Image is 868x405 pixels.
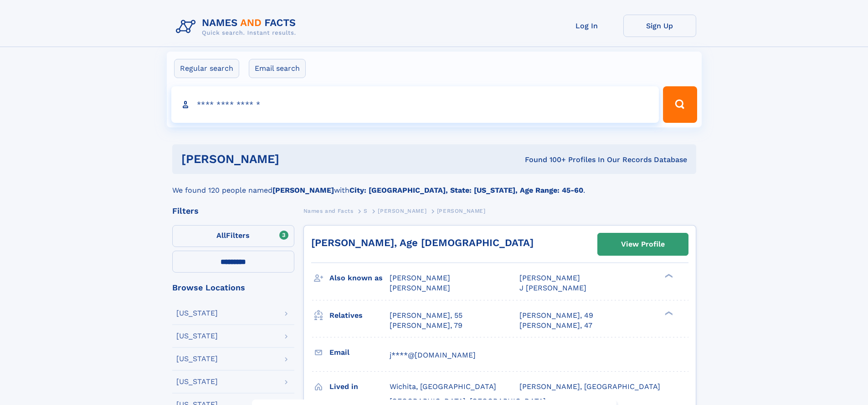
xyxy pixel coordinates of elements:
div: ❯ [663,310,673,316]
div: [US_STATE] [176,332,218,340]
span: [PERSON_NAME] [378,208,426,214]
span: Wichita, [GEOGRAPHIC_DATA] [390,382,496,391]
a: Names and Facts [303,205,354,216]
span: [PERSON_NAME] [437,208,486,214]
img: Logo Names and Facts [172,15,303,39]
a: [PERSON_NAME] [378,205,426,216]
span: J [PERSON_NAME] [519,284,586,292]
button: Search Button [663,86,697,123]
span: All [216,231,226,240]
a: View Profile [598,233,688,255]
div: Filters [172,207,294,215]
h3: Also known as [329,270,390,286]
div: [US_STATE] [176,355,218,363]
h1: [PERSON_NAME] [181,153,402,165]
label: Regular search [174,59,239,78]
h3: Lived in [329,379,390,394]
div: ❯ [663,273,673,279]
a: [PERSON_NAME], 49 [519,310,593,321]
div: [US_STATE] [176,378,218,385]
input: search input [171,86,659,123]
div: [US_STATE] [176,310,218,317]
b: [PERSON_NAME] [272,186,334,195]
label: Filters [172,225,294,247]
label: Email search [249,59,306,78]
h3: Relatives [329,308,390,323]
h3: Email [329,345,390,360]
div: View Profile [621,234,665,255]
div: Found 100+ Profiles In Our Records Database [402,155,687,165]
b: City: [GEOGRAPHIC_DATA], State: [US_STATE], Age Range: 45-60 [349,186,583,195]
div: Browse Locations [172,284,294,292]
span: [PERSON_NAME] [390,284,450,292]
a: [PERSON_NAME], 55 [390,310,462,321]
a: Sign Up [623,15,696,37]
span: S [364,208,368,214]
a: [PERSON_NAME], 47 [519,321,592,331]
a: [PERSON_NAME], Age [DEMOGRAPHIC_DATA] [311,237,534,248]
span: [PERSON_NAME] [390,274,450,282]
a: Log In [550,15,623,37]
span: [PERSON_NAME], [GEOGRAPHIC_DATA] [519,382,660,391]
a: [PERSON_NAME], 79 [390,321,462,331]
div: We found 120 people named with . [172,174,696,196]
span: [PERSON_NAME] [519,274,580,282]
a: S [364,205,368,216]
